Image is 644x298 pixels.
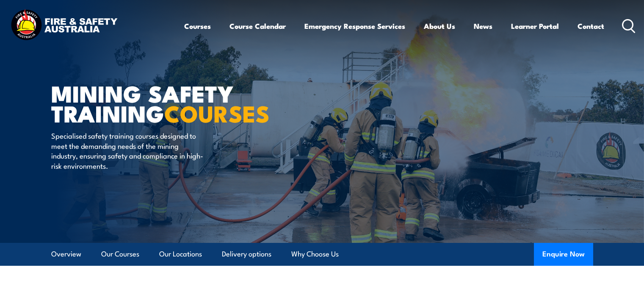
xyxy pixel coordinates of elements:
a: Overview [51,243,81,265]
a: Delivery options [222,243,271,265]
a: Emergency Response Services [304,15,405,37]
a: Courses [184,15,211,37]
a: Course Calendar [229,15,286,37]
a: Why Choose Us [291,243,339,265]
a: Our Locations [159,243,202,265]
a: Contact [578,15,604,37]
a: News [474,15,492,37]
button: Enquire Now [534,243,593,266]
strong: COURSES [164,95,270,130]
p: Specialised safety training courses designed to meet the demanding needs of the mining industry, ... [51,131,206,170]
a: Learner Portal [511,15,559,37]
h1: MINING SAFETY TRAINING [51,83,260,123]
a: About Us [424,15,455,37]
a: Our Courses [101,243,139,265]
